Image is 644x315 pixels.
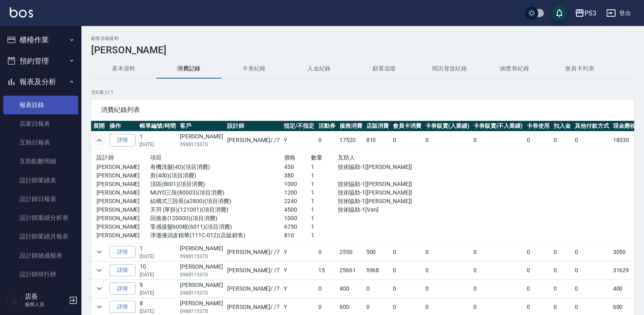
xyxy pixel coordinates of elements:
button: 會員卡列表 [547,59,612,79]
button: expand row [93,301,105,313]
td: 3050 [611,243,638,261]
td: 0 [573,131,611,149]
td: 0 [573,261,611,279]
th: 指定/不指定 [282,121,316,131]
p: 380 [284,171,311,180]
td: 1 [138,131,178,149]
th: 卡券販賣(入業績) [423,121,471,131]
p: 淨澈液頭皮精華(111C-012)(店販銷售) [150,231,284,240]
td: 0 [525,131,552,149]
p: [DATE] [140,289,176,297]
td: 0 [423,261,471,279]
td: [PERSON_NAME] / /7 [225,261,282,279]
td: [PERSON_NAME] / /7 [225,131,282,149]
p: 6750 [284,223,311,231]
th: 會員卡消費 [391,121,423,131]
p: 2240 [284,197,311,206]
td: 0 [316,131,337,149]
p: [DATE] [140,141,176,148]
p: 1 [311,197,338,206]
td: 0 [525,243,552,261]
td: 500 [364,243,391,261]
a: 設計師抽成報表 [3,246,78,265]
p: 0988115370 [180,289,223,297]
td: [PERSON_NAME] [178,131,225,149]
p: [PERSON_NAME] [96,180,150,188]
span: 互助人 [338,154,355,161]
td: 0 [423,131,471,149]
td: 0 [391,280,423,297]
span: 設計師 [96,154,114,161]
td: Y [282,261,316,279]
p: [PERSON_NAME] [96,231,150,240]
p: 1 [311,171,338,180]
p: [DATE] [140,271,176,278]
p: 450 [284,163,311,171]
a: 互助點數明細 [3,152,78,171]
td: 0 [471,243,525,261]
td: 0 [552,280,573,297]
td: Y [282,280,316,297]
button: 卡券紀錄 [221,59,287,79]
p: [DATE] [140,253,176,260]
td: 0 [573,280,611,297]
a: 詳情 [110,282,136,295]
td: 0 [552,243,573,261]
p: 0988115370 [180,141,223,148]
th: 現金應收 [611,121,638,131]
td: 10 [138,261,178,279]
td: [PERSON_NAME] [178,280,225,297]
td: 0 [423,280,471,297]
p: 1 [311,188,338,197]
a: 詳情 [110,301,136,313]
p: 1000 [284,180,311,188]
a: 店家日報表 [3,114,78,133]
button: expand row [93,134,105,147]
a: 設計師排行榜 [3,265,78,284]
td: 810 [364,131,391,149]
td: 0 [525,261,552,279]
button: PS3 [572,5,600,22]
td: 0 [552,261,573,279]
button: 預約管理 [3,50,78,72]
td: 31629 [611,261,638,279]
p: 1200 [284,188,311,197]
a: 設計師業績分析表 [3,208,78,227]
td: 0 [471,261,525,279]
p: 零感接髮600根(6011)(項目消費) [150,223,284,231]
td: 400 [611,280,638,297]
th: 設計師 [225,121,282,131]
span: 項目 [150,154,162,161]
td: 0 [364,280,391,297]
span: 消費紀錄列表 [101,106,624,114]
p: 剪(400)(項目消費) [150,171,284,180]
button: 入金紀錄 [287,59,352,79]
p: 0988115370 [180,253,223,260]
td: 0 [391,131,423,149]
a: 詳情 [110,264,136,277]
a: 報表目錄 [3,96,78,114]
button: 基本資料 [91,59,156,79]
span: 數量 [311,154,323,161]
div: PS3 [585,8,596,18]
p: 技術協助-1[[PERSON_NAME]] [338,188,418,197]
td: 0 [525,280,552,297]
p: MUYO三段(80003)(項目消費) [150,188,284,197]
button: expand row [93,264,105,276]
a: 設計師業績月報表 [3,227,78,246]
h3: [PERSON_NAME] [91,44,634,56]
h5: 店長 [25,293,66,301]
td: 15 [316,261,337,279]
td: 0 [423,243,471,261]
td: [PERSON_NAME] / /7 [225,280,282,297]
th: 操作 [107,121,138,131]
span: 價格 [284,154,296,161]
p: [PERSON_NAME] [96,163,150,171]
p: 1 [311,231,338,240]
img: Logo [10,7,33,17]
button: 消費記錄 [156,59,221,79]
button: expand row [93,246,105,258]
th: 活動券 [316,121,337,131]
p: [PERSON_NAME] [96,214,150,223]
a: 互助日報表 [3,133,78,152]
